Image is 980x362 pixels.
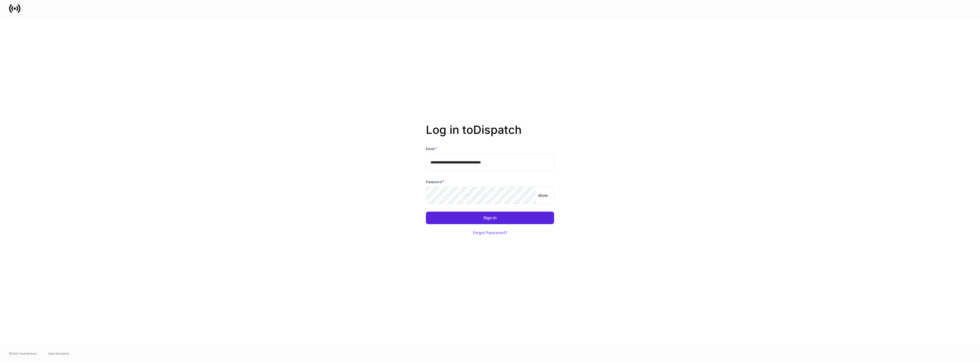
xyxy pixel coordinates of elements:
[538,193,548,198] p: show
[48,351,70,356] a: Data Disclaimer
[426,179,444,185] h6: Password
[483,216,497,220] div: Sign In
[426,212,554,224] button: Sign In
[473,231,507,235] div: Forgot Password?
[426,123,554,146] h2: Log in to Dispatch
[9,351,37,356] span: © 2025 OneAdvisory
[426,146,437,152] h6: Email
[466,226,514,239] button: Forgot Password?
